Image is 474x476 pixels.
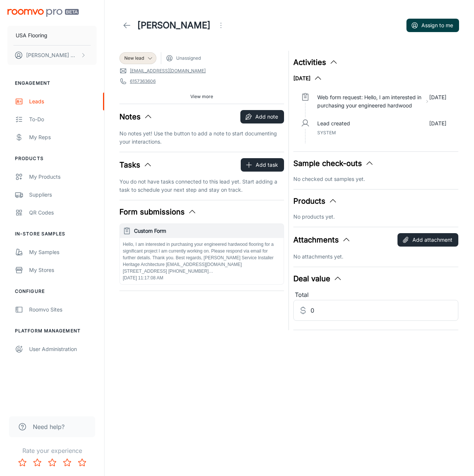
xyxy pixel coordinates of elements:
div: My Reps [29,133,97,141]
span: [DATE] 11:17:08 AM [123,275,163,281]
span: Unassigned [176,55,201,62]
button: Activities [293,57,338,68]
button: Form submissions [119,206,197,217]
span: System [317,130,336,135]
p: No attachments yet. [293,253,458,261]
div: My Stores [29,266,97,274]
p: Lead created [317,119,350,128]
button: Add note [240,110,284,123]
button: USA Flooring [7,26,97,45]
div: My Products [29,173,97,181]
p: No products yet. [293,213,458,221]
p: You do not have tasks connected to this lead yet. Start adding a task to schedule your next step ... [119,178,284,194]
p: USA Flooring [16,31,47,40]
div: QR Codes [29,209,97,217]
button: Open menu [213,18,228,33]
div: Roomvo Sites [29,306,97,314]
button: Sample check-outs [293,158,374,169]
h6: Custom Form [134,227,281,235]
button: [PERSON_NAME] Worthington [7,46,97,65]
p: No notes yet! Use the button to add a note to start documenting your interactions. [119,129,284,146]
p: [DATE] [429,93,446,110]
button: View more [187,91,216,102]
div: User Administration [29,345,97,353]
p: [PERSON_NAME] Worthington [26,51,79,59]
button: Add attachment [397,233,458,247]
p: [DATE] [429,119,446,128]
span: View more [190,93,213,100]
div: My Samples [29,248,97,256]
div: New lead [119,52,156,64]
div: Total [293,290,458,300]
input: Estimated deal value [311,300,458,321]
span: New lead [124,55,144,62]
p: Web form request: Hello, I am interested in purchasing your engineered hardwood [317,93,422,110]
div: To-do [29,115,97,123]
div: Suppliers [29,191,97,199]
button: Products [293,195,337,207]
button: [DATE] [293,74,322,83]
a: [EMAIL_ADDRESS][DOMAIN_NAME] [130,68,206,74]
img: Roomvo PRO Beta [7,9,79,17]
div: Leads [29,97,97,106]
button: Assign to me [406,19,459,32]
p: No checked out samples yet. [293,175,458,183]
button: Add task [241,158,284,172]
button: Custom FormHello, I am interested in purchasing your engineered hardwood flooring for a significa... [120,224,284,284]
button: Deal value [293,273,342,284]
h1: [PERSON_NAME] [137,19,211,32]
button: Attachments [293,234,351,245]
button: Notes [119,111,153,122]
p: Hello, I am interested in purchasing your engineered hardwood flooring for a significant project ... [123,241,281,275]
button: Tasks [119,159,152,170]
a: 6157363606 [130,78,156,85]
